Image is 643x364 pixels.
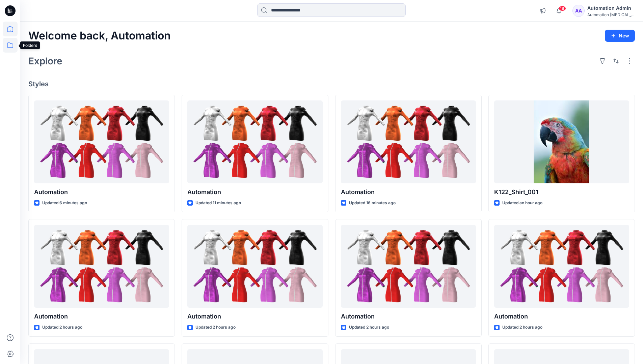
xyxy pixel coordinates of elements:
p: Updated 6 minutes ago [42,200,87,207]
p: Automation [34,187,169,197]
div: Automation [MEDICAL_DATA]... [587,12,635,17]
button: New [605,30,635,42]
p: Updated 2 hours ago [502,324,542,331]
a: Automation [34,100,169,184]
h4: Styles [28,80,635,88]
h2: Explore [28,56,62,66]
a: Automation [34,225,169,308]
p: K122_Shirt_001 [494,187,629,197]
p: Updated 2 hours ago [349,324,389,331]
h2: Welcome back, Automation [28,30,171,42]
a: Automation [341,225,476,308]
p: Updated 16 minutes ago [349,200,396,207]
a: Automation [187,100,322,184]
p: Automation [494,312,629,321]
p: Updated 11 minutes ago [195,200,241,207]
div: Automation Admin [587,4,635,12]
p: Updated 2 hours ago [195,324,236,331]
p: Updated 2 hours ago [42,324,82,331]
a: Automation [341,100,476,184]
p: Automation [341,187,476,197]
p: Automation [34,312,169,321]
a: K122_Shirt_001 [494,100,629,184]
a: Automation [187,225,322,308]
p: Automation [187,312,322,321]
span: 18 [559,6,566,11]
a: Automation [494,225,629,308]
p: Automation [341,312,476,321]
div: AA [572,5,585,17]
p: Automation [187,187,322,197]
p: Updated an hour ago [502,200,542,207]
